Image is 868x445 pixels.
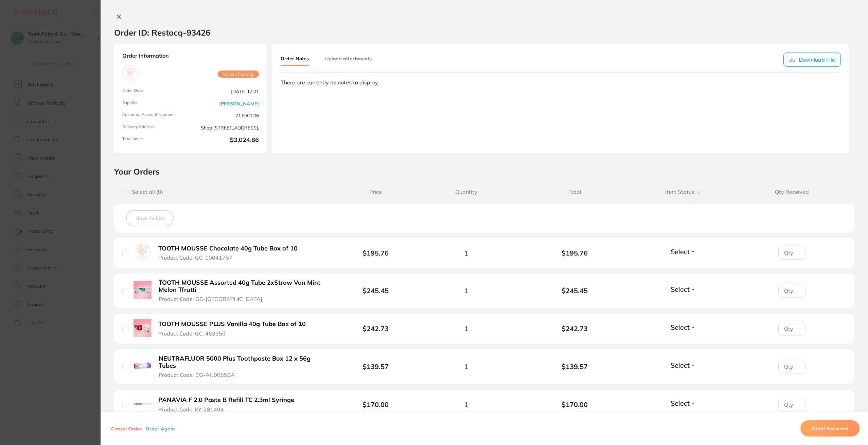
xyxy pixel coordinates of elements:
[669,323,698,331] button: Select
[671,247,690,256] span: Select
[158,245,298,252] b: TOOTH MOUSSE Chocolate 40g Tube Box of 10
[671,399,690,407] span: Select
[520,189,629,195] span: Total
[362,400,389,409] b: $170.00
[464,401,468,408] span: 1
[325,53,372,65] button: Upload attachments
[671,323,690,331] span: Select
[122,100,188,107] span: Supplier
[778,284,805,298] input: Qty
[520,401,629,408] b: $170.00
[156,245,304,261] button: TOOTH MOUSSE Chocolate 40g Tube Box of 10 Product Code: GC-10041787
[124,67,137,80] img: Henry Schein Halas
[158,321,306,328] b: TOOTH MOUSSE PLUS Vanilla 40g Tube Box of 10
[671,361,690,369] span: Select
[629,189,738,195] span: Item Status
[219,101,259,106] a: [PERSON_NAME]
[159,355,327,369] b: NEUTRAFLUOR 5000 Plus Toothpaste Box 12 x 56g Tubes
[339,189,412,195] span: Price
[520,363,629,370] b: $139.57
[156,320,312,337] button: TOOTH MOUSSE PLUS Vanilla 40g Tube Box of 10 Product Code: GC-463350
[134,319,151,337] img: TOOTH MOUSSE PLUS Vanilla 40g Tube Box of 10
[362,286,389,295] b: $245.45
[134,243,151,261] img: TOOTH MOUSSE Chocolate 40g Tube Box of 10
[281,53,309,66] button: Order Notes
[157,279,329,303] button: TOOTH MOUSSE Assorted 40g Tube 2xStraw Van Mint Melon Tfrutti Product Code: GC-[GEOGRAPHIC_DATA]
[158,255,232,261] span: Product Code: GC-10041787
[144,425,177,431] button: Order Again
[122,124,188,131] span: Delivery Address
[134,281,152,299] img: TOOTH MOUSSE Assorted 40g Tube 2xStraw Van Mint Melon Tfrutti
[520,249,629,257] b: $195.76
[464,363,468,370] span: 1
[669,285,698,294] button: Select
[778,246,805,260] input: Qty
[520,287,629,295] b: $245.45
[193,137,259,145] b: $3,024.86
[158,406,224,412] span: Product Code: KY-281494
[520,325,629,332] b: $242.73
[158,330,226,337] span: Product Code: GC-463350
[122,88,188,95] span: Order Date
[281,79,841,85] div: There are currently no notes to display.
[114,27,210,38] h2: Order ID: Restocq- 93426
[464,287,468,295] span: 1
[671,285,690,294] span: Select
[159,279,327,293] b: TOOTH MOUSSE Assorted 40g Tube 2xStraw Van Mint Melon Tfrutti
[778,398,805,411] input: Qty
[669,399,698,407] button: Select
[122,137,188,145] span: Total Value
[114,166,854,177] h2: Your Orders
[738,189,846,195] span: Qty Received
[159,372,235,378] span: Product Code: CG-AU00556A
[134,395,151,413] img: PANAVIA F 2.0 Paste B Refill TC 2.3ml Syringe
[783,53,841,67] button: Download File
[134,357,152,375] img: NEUTRAFLUOR 5000 Plus Toothpaste Box 12 x 56g Tubes
[464,249,468,257] span: 1
[109,425,144,431] button: Cancel Order
[156,396,300,413] button: PANAVIA F 2.0 Paste B Refill TC 2.3ml Syringe Product Code: KY-281494
[122,53,259,60] strong: Order Information
[362,324,389,333] b: $242.73
[778,322,805,336] input: Qty
[778,360,805,373] input: Qty
[159,296,262,302] span: Product Code: GC-[GEOGRAPHIC_DATA]
[412,189,520,195] span: Quantity
[669,361,698,369] button: Select
[128,189,163,195] span: Select all ( 0 )
[193,112,259,119] span: 71TOO006
[158,397,294,404] b: PANAVIA F 2.0 Paste B Refill TC 2.3ml Syringe
[193,88,259,95] span: [DATE] 17:01
[157,355,329,379] button: NEUTRAFLUOR 5000 Plus Toothpaste Box 12 x 56g Tubes Product Code: CG-AU00556A
[800,420,860,437] button: Order Received
[362,249,389,257] b: $195.76
[218,70,259,78] span: Upload Pending
[669,247,698,256] button: Select
[126,210,174,226] button: Save To List
[193,124,259,131] span: Shop [STREET_ADDRESS],
[122,112,188,119] span: Customer Account Number
[362,362,389,371] b: $139.57
[464,325,468,332] span: 1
